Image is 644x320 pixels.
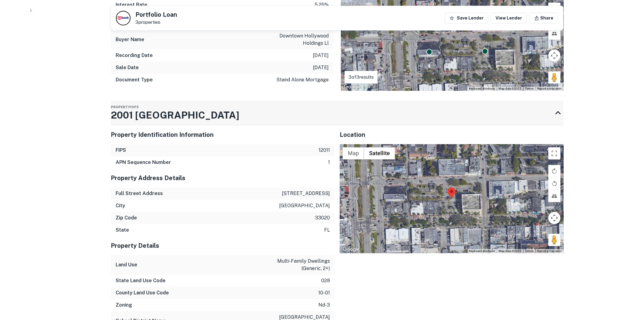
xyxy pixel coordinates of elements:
img: Google [342,83,362,91]
h6: Land Use [116,261,137,268]
h6: Document Type [116,76,153,84]
p: fl [324,226,330,234]
button: Rotate map clockwise [548,2,561,15]
h6: County Land Use Code [116,289,169,297]
h6: Full Street Address [116,190,163,197]
h6: Sale Date [116,64,139,71]
button: Show satellite imagery [364,147,395,159]
h6: Interest Rate [116,1,147,9]
h5: Location [340,130,564,139]
h5: Property Details [111,241,335,250]
button: Drag Pegman onto the map to open Street View [548,71,561,84]
p: downtown hollywood holdings ll [274,32,329,47]
iframe: Chat Widget [614,271,644,300]
h6: Buyer Name [116,36,144,43]
h3: 2001 [GEOGRAPHIC_DATA] [111,108,239,123]
p: 12011 [319,147,330,154]
p: 3 of 3 results [348,73,374,81]
button: Save Lender [445,12,488,23]
button: Keyboard shortcuts [469,87,495,91]
button: Toggle fullscreen view [548,147,561,159]
p: 10-01 [318,289,330,297]
a: Terms (opens in new tab) [525,249,534,253]
span: Property 1 of 3 [111,105,138,109]
h6: State Land Use Code [116,277,166,284]
p: 028 [321,277,330,284]
p: [DATE] [313,64,329,71]
button: Map camera controls [548,212,561,224]
h6: City [116,202,125,209]
a: Report a map error [537,87,562,90]
button: Keyboard shortcuts [469,249,495,253]
p: 5.25% [315,1,329,9]
h6: FIPS [116,147,126,154]
img: Google [341,245,361,253]
p: multi-family dwellings (generic, 2+) [275,258,330,272]
a: Open this area in Google Maps (opens a new window) [341,245,361,253]
h5: Portfolio Loan [135,12,177,18]
a: Report a map error [537,249,562,253]
button: Share [530,12,558,23]
button: Drag Pegman onto the map to open Street View [548,234,561,246]
a: Terms (opens in new tab) [525,87,534,90]
h6: Zoning [116,301,132,309]
p: 1 [328,159,330,166]
p: 3 properties [135,20,177,25]
button: Tilt map [548,190,561,202]
button: Map camera controls [548,49,561,62]
h6: Recording Date [116,52,153,59]
h6: State [116,226,129,234]
h6: Zip Code [116,214,137,222]
span: Map data ©2025 [499,249,522,253]
h5: Property Address Details [111,173,335,183]
button: Rotate map counterclockwise [548,177,561,190]
p: [GEOGRAPHIC_DATA] [279,202,330,209]
a: Open this area in Google Maps (opens a new window) [342,83,362,91]
h5: Property Identification Information [111,130,335,139]
p: stand alone mortgage [276,76,329,84]
span: Map data ©2025 [499,87,522,90]
p: nd-3 [318,301,330,309]
p: [DATE] [313,52,329,59]
p: 33020 [315,214,330,222]
h6: APN Sequence Number [116,159,171,166]
a: View Lender [491,12,527,23]
div: Property1of32001 [GEOGRAPHIC_DATA] [111,101,564,125]
button: Tilt map [548,27,561,40]
button: Rotate map clockwise [548,165,561,177]
button: Show street map [343,147,364,159]
p: [STREET_ADDRESS] [282,190,330,197]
